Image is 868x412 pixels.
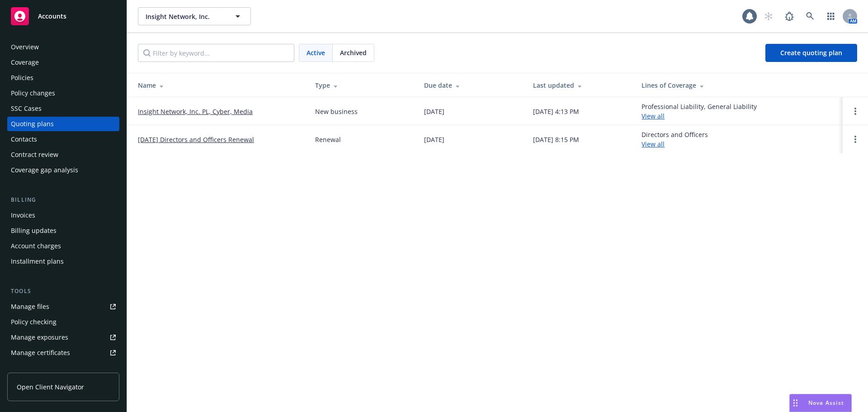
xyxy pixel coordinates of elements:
[789,394,852,412] button: Nova Assist
[11,330,68,345] div: Manage exposures
[850,134,861,145] a: Open options
[138,107,253,116] a: Insight Network, Inc. PL, Cyber, Media
[780,7,798,25] a: Report a Bug
[7,239,119,253] a: Account charges
[780,48,842,57] span: Create quoting plan
[7,101,119,116] a: SSC Cases
[146,12,224,21] span: Insight Network, Inc.
[11,86,55,100] div: Policy changes
[11,40,39,54] div: Overview
[424,81,519,90] div: Due date
[7,346,119,360] a: Manage certificates
[7,4,119,29] a: Accounts
[11,117,54,131] div: Quoting plans
[7,330,119,345] a: Manage exposures
[7,254,119,269] a: Installment plans
[7,315,119,329] a: Policy checking
[7,299,119,314] a: Manage files
[533,135,579,144] div: [DATE] 8:15 PM
[642,130,708,149] div: Directors and Officers
[642,81,835,90] div: Lines of Coverage
[11,71,33,85] div: Policies
[138,81,301,90] div: Name
[642,112,665,120] a: View all
[7,287,119,296] div: Tools
[808,399,844,407] span: Nova Assist
[7,163,119,177] a: Coverage gap analysis
[11,55,39,70] div: Coverage
[850,106,861,117] a: Open options
[11,132,37,147] div: Contacts
[642,140,665,148] a: View all
[765,44,857,62] a: Create quoting plan
[7,117,119,131] a: Quoting plans
[315,81,410,90] div: Type
[11,299,49,314] div: Manage files
[642,102,757,121] div: Professional Liability, General Liability
[7,132,119,147] a: Contacts
[759,7,778,25] a: Start snowing
[7,40,119,54] a: Overview
[7,86,119,100] a: Policy changes
[7,361,119,375] a: Manage claims
[11,101,42,116] div: SSC Cases
[11,346,70,360] div: Manage certificates
[801,7,819,25] a: Search
[7,55,119,70] a: Coverage
[790,394,801,412] div: Drag to move
[340,48,367,57] span: Archived
[11,361,57,375] div: Manage claims
[533,81,627,90] div: Last updated
[11,208,35,223] div: Invoices
[11,163,78,177] div: Coverage gap analysis
[533,107,579,116] div: [DATE] 4:13 PM
[138,7,251,25] button: Insight Network, Inc.
[7,71,119,85] a: Policies
[11,254,64,269] div: Installment plans
[138,44,294,62] input: Filter by keyword...
[11,239,61,253] div: Account charges
[38,13,66,20] span: Accounts
[315,107,358,116] div: New business
[424,107,444,116] div: [DATE]
[17,382,84,392] span: Open Client Navigator
[11,315,57,329] div: Policy checking
[315,135,341,144] div: Renewal
[7,147,119,162] a: Contract review
[822,7,840,25] a: Switch app
[7,208,119,223] a: Invoices
[11,147,58,162] div: Contract review
[7,223,119,238] a: Billing updates
[138,135,254,144] a: [DATE] Directors and Officers Renewal
[11,223,57,238] div: Billing updates
[424,135,444,144] div: [DATE]
[307,48,325,57] span: Active
[7,195,119,204] div: Billing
